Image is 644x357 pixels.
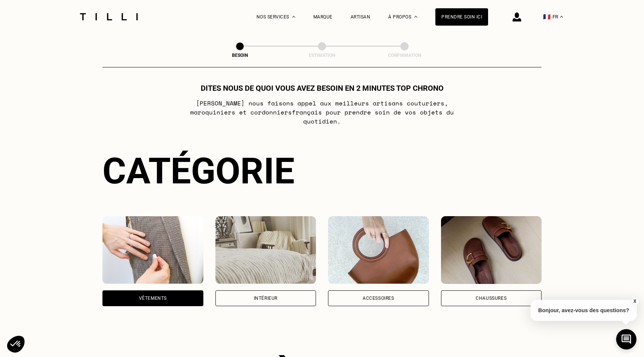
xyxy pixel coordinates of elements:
span: 🇫🇷 [543,13,551,20]
button: X [631,297,638,305]
img: Menu déroulant à propos [414,16,417,18]
img: icône connexion [513,12,521,21]
a: Marque [313,14,333,20]
div: Catégorie [102,150,542,192]
img: Accessoires [328,216,429,284]
img: Intérieur [215,216,316,284]
img: Menu déroulant [292,16,295,18]
div: Vêtements [139,296,167,301]
img: menu déroulant [560,16,563,18]
div: Estimation [284,53,360,58]
div: Accessoires [363,296,394,301]
div: Confirmation [367,53,442,58]
img: Chaussures [441,216,542,284]
div: Besoin [202,53,278,58]
p: Bonjour, avez-vous des questions? [531,300,637,321]
div: Intérieur [254,296,278,301]
img: Logo du service de couturière Tilli [77,13,140,20]
h1: Dites nous de quoi vous avez besoin en 2 minutes top chrono [201,84,444,93]
p: [PERSON_NAME] nous faisons appel aux meilleurs artisans couturiers , maroquiniers et cordonniers ... [173,99,472,126]
div: Chaussures [476,296,507,301]
a: Artisan [351,14,371,20]
img: Vêtements [102,216,203,284]
a: Prendre soin ici [435,8,488,26]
